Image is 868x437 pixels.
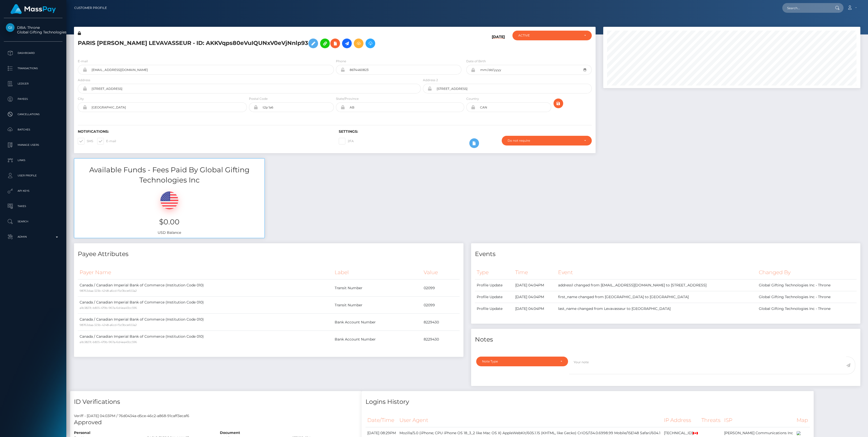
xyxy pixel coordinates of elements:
td: last_name changed from Levavasseur to [GEOGRAPHIC_DATA] [556,303,757,315]
a: Payees [4,93,62,105]
td: Canada / Canadian Imperial Bank of Commerce (Institution Code 010) [78,331,333,348]
p: Search [6,218,60,225]
small: 98763daa-323b-4248-a6cd-f5c0bce653a2 [80,323,137,327]
h4: Logins History [366,397,810,406]
a: Ledger [4,77,62,90]
input: Search... [782,3,830,13]
h6: [DATE] [492,35,505,53]
td: Profile Update [475,291,514,303]
th: Date/Time [366,413,398,427]
a: Search [4,215,62,228]
a: Links [4,154,62,167]
label: Postal Code [249,96,268,101]
h6: Notifications: [78,129,331,134]
small: a1b3827c-b835-479b-967a-6d4ea40cc596 [80,340,137,344]
a: Manage Users [4,139,62,151]
td: Profile Update [475,280,514,291]
td: Profile Update [475,303,514,315]
h4: ID Verifications [74,397,358,406]
button: Note Type [476,357,568,366]
td: 02099 [422,297,460,314]
td: Canada / Canadian Imperial Bank of Commerce (Institution Code 010) [78,314,333,331]
h4: Events [475,250,857,259]
a: Taxes [4,200,62,213]
label: State/Province [336,96,359,101]
label: Phone [336,59,346,64]
p: Links [6,156,60,164]
th: Event [556,265,757,280]
label: SMS [78,138,93,144]
button: ACTIVE [512,31,592,40]
a: Transactions [4,62,62,75]
h5: PARIS [PERSON_NAME] LEVAVASSEUR - ID: AKKVqps80eVuIQUNxV0eVjNnlp93 [78,36,418,51]
p: Transactions [6,65,60,72]
a: User Profile [4,169,62,182]
label: Address [78,78,90,82]
td: Canada / Canadian Imperial Bank of Commerce (Institution Code 010) [78,280,333,297]
span: DBA: Throne Global Gifting Technologies Inc [4,25,62,34]
label: E-mail [78,59,88,64]
img: MassPay Logo [10,4,56,14]
p: Cancellations [6,111,60,118]
th: Threats [700,413,722,427]
div: Note Type [482,359,556,363]
td: Global Gifting Technologies Inc - Throne [757,303,857,315]
td: [DATE] 04:04PM [513,291,556,303]
th: Payer Name [78,265,333,280]
label: Date of Birth [466,59,486,64]
th: ISP [722,413,795,427]
p: Batches [6,126,60,133]
label: E-mail [97,138,116,144]
img: Global Gifting Technologies Inc [6,23,15,32]
td: 8229430 [422,314,460,331]
p: Admin [6,233,60,241]
label: 2FA [339,138,354,144]
th: IP Address [662,413,700,427]
img: USD.png [160,191,178,209]
a: Cancellations [4,108,62,121]
td: Transit Number [333,280,422,297]
label: City [78,96,84,101]
img: 200x100 [797,431,801,435]
h4: Notes [475,335,857,344]
h5: Approved [74,419,358,427]
p: Ledger [6,80,60,88]
strong: Document [220,430,240,435]
td: 8229430 [422,331,460,348]
td: Bank Account Number [333,331,422,348]
h3: $0.00 [78,217,261,227]
h6: Settings: [339,129,592,134]
td: address1 changed from [EMAIL_ADDRESS][DOMAIN_NAME] to [STREET_ADDRESS] [556,280,757,291]
a: Customer Profile [74,3,107,13]
button: Do not require [502,136,592,145]
th: Map [795,413,810,427]
th: Changed By [757,265,857,280]
th: Label [333,265,422,280]
th: Type [475,265,514,280]
td: [DATE] 04:04PM [513,280,556,291]
td: Transit Number [333,297,422,314]
h4: Payee Attributes [78,250,460,259]
div: USD Balance [74,185,265,238]
a: Initiate Payout [342,39,352,48]
p: Payees [6,95,60,103]
a: Dashboard [4,47,62,59]
th: User Agent [398,413,662,427]
small: a1b3827c-b835-479b-967a-6d4ea40cc596 [80,306,137,310]
td: first_name changed from [GEOGRAPHIC_DATA] to [GEOGRAPHIC_DATA] [556,291,757,303]
div: Veriff - [DATE] 04:03PM / 76d0434a-d5ce-46c2-a868-91caff3ecaf6 [70,413,362,419]
small: 98763daa-323b-4248-a6cd-f5c0bce653a2 [80,289,137,293]
td: Canada / Canadian Imperial Bank of Commerce (Institution Code 010) [78,297,333,314]
p: User Profile [6,172,60,179]
label: Address 2 [423,78,438,82]
div: ACTIVE [518,33,580,38]
label: Country [466,96,479,101]
td: Global Gifting Technologies Inc - Throne [757,280,857,291]
td: Bank Account Number [333,314,422,331]
strong: Personal [74,430,90,435]
a: API Keys [4,185,62,197]
td: Global Gifting Technologies Inc - Throne [757,291,857,303]
p: API Keys [6,187,60,195]
div: Do not require [508,139,580,143]
a: Batches [4,123,62,136]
